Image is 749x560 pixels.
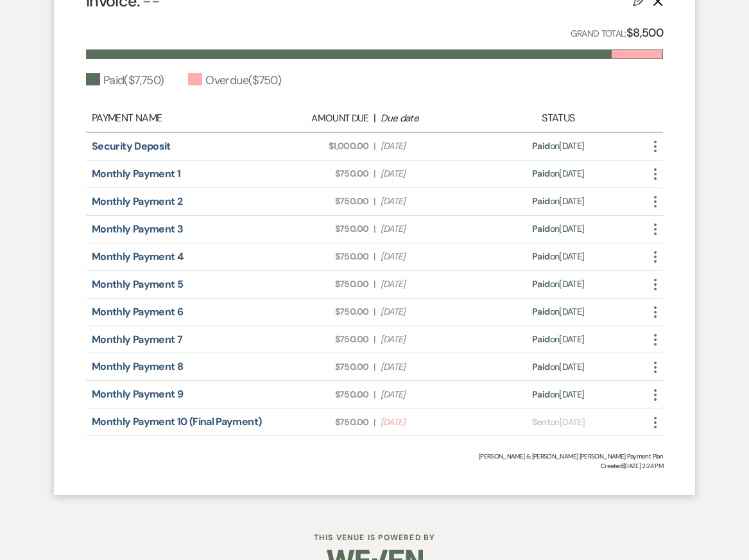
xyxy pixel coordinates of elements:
[268,360,368,374] span: $750.00
[92,277,183,291] a: Monthly Payment 5
[532,361,549,372] span: Paid
[381,139,481,153] span: [DATE]
[268,305,368,319] span: $750.00
[488,305,629,319] div: on [DATE]
[92,195,182,208] a: Monthly Payment 2
[268,222,368,236] span: $750.00
[268,250,368,263] span: $750.00
[488,222,629,236] div: on [DATE]
[92,360,183,373] a: Monthly Payment 8
[381,250,481,263] span: [DATE]
[381,277,481,291] span: [DATE]
[488,277,629,291] div: on [DATE]
[86,72,164,89] div: Paid ( $7,750 )
[268,195,368,208] span: $750.00
[381,222,481,236] span: [DATE]
[86,461,663,471] span: Created: [DATE] 2:24 PM
[268,167,368,180] span: $750.00
[92,333,182,346] a: Monthly Payment 7
[488,416,629,429] div: on [DATE]
[488,167,629,180] div: on [DATE]
[374,388,375,401] span: |
[374,195,375,208] span: |
[381,388,481,401] span: [DATE]
[381,111,481,126] div: Due date
[488,139,629,153] div: on [DATE]
[488,250,629,263] div: on [DATE]
[268,277,368,291] span: $750.00
[188,72,281,89] div: Overdue ( $750 )
[532,250,549,262] span: Paid
[92,305,183,319] a: Monthly Payment 6
[374,333,375,346] span: |
[374,167,375,180] span: |
[92,387,183,401] a: Monthly Payment 9
[374,416,375,429] span: |
[488,333,629,346] div: on [DATE]
[626,25,663,40] strong: $8,500
[532,278,549,290] span: Paid
[381,333,481,346] span: [DATE]
[381,167,481,180] span: [DATE]
[381,416,481,429] span: [DATE]
[268,416,368,429] span: $750.00
[488,388,629,401] div: on [DATE]
[374,360,375,374] span: |
[532,168,549,179] span: Paid
[381,195,481,208] span: [DATE]
[488,360,629,374] div: on [DATE]
[268,333,368,346] span: $750.00
[532,140,549,152] span: Paid
[488,195,629,208] div: on [DATE]
[92,250,183,263] a: Monthly Payment 4
[381,360,481,374] span: [DATE]
[532,333,549,345] span: Paid
[268,111,368,126] div: Amount Due
[92,139,171,153] a: Security Deposit
[488,110,629,126] div: Status
[381,305,481,319] span: [DATE]
[268,388,368,401] span: $750.00
[374,222,375,236] span: |
[92,222,183,236] a: Monthly Payment 3
[92,110,261,126] div: Payment Name
[532,416,550,428] span: Sent
[532,389,549,400] span: Paid
[261,110,487,126] div: |
[571,24,664,42] p: Grand Total:
[92,167,180,180] a: Monthly Payment 1
[374,139,375,153] span: |
[532,223,549,234] span: Paid
[532,195,549,207] span: Paid
[374,305,375,319] span: |
[374,277,375,291] span: |
[532,306,549,317] span: Paid
[268,139,368,153] span: $1,000.00
[86,451,663,461] div: [PERSON_NAME] & [PERSON_NAME] [PERSON_NAME] Payment Plan
[374,250,375,263] span: |
[92,415,261,428] a: Monthly Payment 10 (Final Payment)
